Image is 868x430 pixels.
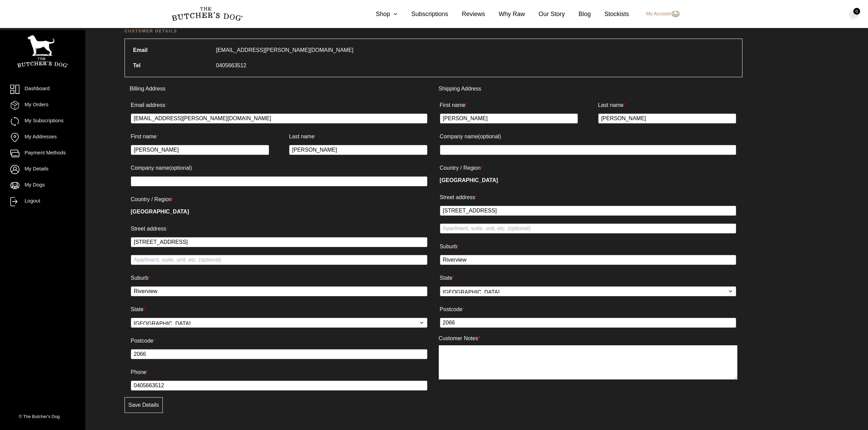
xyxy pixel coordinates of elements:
[478,335,480,341] abbr: required
[131,304,428,315] label: State
[440,304,737,315] label: Postcode
[440,206,737,216] input: House number and street name
[448,10,485,19] a: Reviews
[478,134,501,139] span: (optional)
[397,10,448,19] a: Subscriptions
[439,334,738,343] label: Customer Notes
[10,101,75,110] a: My Orders
[131,273,428,283] label: Suburb
[131,209,189,214] strong: [GEOGRAPHIC_DATA]
[131,237,428,247] input: House number and street name
[10,165,75,174] a: My Details
[212,58,738,73] td: 0405663512
[129,43,211,57] th: Email
[440,273,737,283] label: State
[849,10,858,19] img: TBD_Cart-Empty.png
[10,117,75,126] a: My Subscriptions
[130,85,429,92] h3: Billing Address
[598,100,737,111] label: Last name
[10,181,75,190] a: My Dogs
[169,165,192,171] span: (optional)
[440,131,737,142] label: Company name
[439,85,738,92] h3: Shipping Address
[10,149,75,158] a: Payment Methods
[10,133,75,142] a: My Addresses
[591,10,629,19] a: Stockists
[212,43,738,57] td: [EMAIL_ADDRESS][PERSON_NAME][DOMAIN_NAME]
[440,100,578,111] label: First name
[440,223,737,234] input: Apartment, suite, unit, etc. (optional)
[17,35,68,68] img: TBD_Portrait_Logo_White.png
[362,10,397,19] a: Shop
[131,100,428,111] label: Email address
[125,28,742,34] h2: Customer details
[525,10,565,19] a: Our Story
[10,85,75,94] a: Dashboard
[131,367,428,378] label: Phone
[10,197,75,206] a: Logout
[131,194,428,205] label: Country / Region
[131,223,428,234] label: Street address
[440,177,498,183] strong: [GEOGRAPHIC_DATA]
[440,163,737,174] label: Country / Region
[131,131,269,142] label: First name
[131,163,428,174] label: Company name
[853,8,860,15] div: 0
[289,131,428,142] label: Last name
[440,192,737,203] label: Street address
[129,58,211,73] th: Tel
[639,10,680,18] a: My Account
[125,397,163,413] button: Save Details
[565,10,591,19] a: Blog
[131,255,428,265] input: Apartment, suite, unit, etc. (optional)
[485,10,525,19] a: Why Raw
[440,241,737,252] label: Suburb
[131,335,428,346] label: Postcode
